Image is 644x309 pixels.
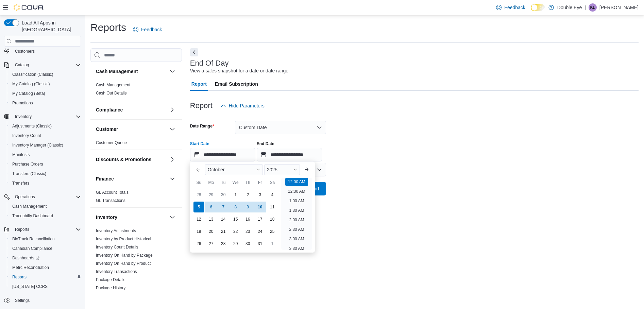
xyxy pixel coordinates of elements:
div: day-11 [267,202,278,212]
span: Inventory Manager (Classic) [12,142,63,148]
span: 2025 [267,167,277,172]
div: day-31 [255,238,266,249]
span: My Catalog (Classic) [12,81,50,87]
button: Purchase Orders [7,159,84,169]
button: Cash Management [96,68,167,75]
div: Cash Management [90,81,182,100]
button: Inventory Manager (Classic) [7,140,84,150]
span: Dashboards [10,254,81,262]
div: day-29 [206,189,217,200]
div: Finance [90,188,182,207]
span: Canadian Compliance [12,246,52,251]
span: Cash Management [12,204,47,209]
button: Transfers [7,178,84,188]
button: Metrc Reconciliation [7,263,84,272]
input: Press the down key to open a popover containing a calendar. [257,148,322,161]
span: Hide Parameters [229,102,265,109]
h3: Report [190,102,213,110]
li: 12:00 AM [285,178,308,186]
span: Dashboards [12,255,39,261]
span: Metrc Reconciliation [12,265,49,270]
a: Transfers [10,179,32,187]
ul: Time [281,178,312,250]
button: Adjustments (Classic) [7,121,84,131]
li: 2:00 AM [286,216,307,224]
span: Inventory Manager (Classic) [10,141,81,149]
span: Load All Apps in [GEOGRAPHIC_DATA] [19,19,81,33]
a: Package History [96,286,125,290]
button: Open list of options [317,167,322,172]
div: day-25 [267,226,278,237]
span: Customers [15,49,35,54]
div: Th [242,177,253,188]
span: My Catalog (Classic) [10,80,81,88]
button: Classification (Classic) [7,70,84,79]
span: Customers [12,47,81,55]
div: day-2 [242,189,253,200]
div: day-10 [255,202,266,212]
span: Cash Management [10,202,81,210]
div: day-24 [255,226,266,237]
button: Compliance [168,106,176,114]
div: day-18 [267,214,278,225]
h3: Inventory [96,214,117,221]
h3: Discounts & Promotions [96,156,151,163]
div: day-3 [255,189,266,200]
span: KL [590,3,595,12]
div: day-28 [193,189,204,200]
span: Transfers [10,179,81,187]
div: day-6 [206,202,217,212]
div: Fr [255,177,266,188]
h1: Reports [90,21,126,34]
span: Purchase Orders [12,161,43,167]
button: Previous Month [193,164,204,175]
a: GL Transactions [96,198,125,203]
button: Inventory [96,214,167,221]
p: Double Eye [557,3,582,12]
span: Promotions [10,99,81,107]
span: Operations [12,193,81,201]
button: Customer [96,126,167,133]
span: Traceabilty Dashboard [12,213,53,219]
a: Dashboards [10,254,42,262]
span: Classification (Classic) [10,70,81,79]
span: Promotions [12,100,33,106]
div: day-30 [242,238,253,249]
span: October [208,167,225,172]
a: Promotions [10,99,36,107]
span: Washington CCRS [10,282,81,291]
input: Press the down key to enter a popover containing a calendar. Press the escape key to close the po... [190,148,255,161]
div: View a sales snapshot for a date or date range. [190,67,290,74]
div: day-26 [193,238,204,249]
button: BioTrack Reconciliation [7,234,84,244]
div: day-17 [255,214,266,225]
span: Inventory Count Details [96,244,138,250]
span: Feedback [141,26,162,33]
button: Manifests [7,150,84,159]
a: Metrc Reconciliation [10,263,52,272]
div: day-1 [230,189,241,200]
button: My Catalog (Classic) [7,79,84,89]
a: Customer Queue [96,140,127,145]
div: Su [193,177,204,188]
button: Operations [12,193,38,201]
p: [PERSON_NAME] [599,3,639,12]
li: 3:30 AM [286,244,307,253]
div: We [230,177,241,188]
input: Dark Mode [531,4,545,11]
button: Finance [96,175,167,182]
button: Discounts & Promotions [96,156,167,163]
div: day-20 [206,226,217,237]
span: Package History [96,285,125,291]
a: [US_STATE] CCRS [10,282,50,291]
span: Inventory Adjustments [96,228,136,234]
a: Cash Management [96,83,130,87]
a: My Catalog (Classic) [10,80,53,88]
span: Canadian Compliance [10,244,81,253]
button: Transfers (Classic) [7,169,84,178]
span: Classification (Classic) [12,72,53,77]
div: day-30 [218,189,229,200]
span: Catalog [12,61,81,69]
div: day-27 [206,238,217,249]
span: Settings [15,298,30,303]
